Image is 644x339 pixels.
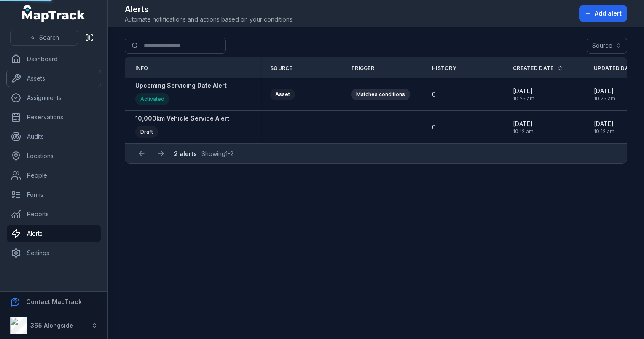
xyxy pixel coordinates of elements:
a: Reservations [7,109,101,126]
a: Settings [7,245,101,261]
span: Updated Date [594,65,636,72]
div: Draft [135,126,158,138]
a: Created Date [513,65,563,72]
button: Add alert [579,5,627,22]
a: Dashboard [7,51,101,67]
a: MapTrack [22,5,86,22]
a: Audits [7,128,101,145]
button: Search [10,30,78,46]
span: 0 [432,90,436,99]
time: 29/08/2025, 10:12:20 am [513,120,534,135]
button: Source [587,38,627,54]
div: Asset [270,89,295,100]
span: Info [135,65,148,72]
strong: Contact MapTrack [26,298,82,305]
span: Source [270,65,292,72]
time: 29/08/2025, 10:12:20 am [594,120,614,135]
a: Forms [7,186,101,203]
div: Matches conditions [351,89,410,100]
span: [DATE] [513,87,534,95]
span: · Showing 1 - 2 [174,150,233,157]
strong: 365 Alongside [30,322,73,329]
a: Upcoming Servicing Date AlertActivated [135,81,227,107]
a: Assignments [7,89,101,106]
h2: Alerts [125,3,294,15]
span: [DATE] [594,87,615,95]
a: Locations [7,148,101,164]
span: Add alert [595,9,622,18]
span: 10:25 am [594,95,615,102]
span: History [432,65,456,72]
span: Automate notifications and actions based on your conditions. [125,15,294,24]
a: 10,000km Vehicle Service AlertDraft [135,114,229,140]
span: Created Date [513,65,554,72]
span: 0 [432,123,436,132]
span: Search [39,33,59,42]
strong: 2 alerts [174,150,197,157]
span: [DATE] [513,120,534,128]
span: 10:12 am [594,128,614,135]
span: Trigger [351,65,374,72]
a: People [7,167,101,184]
time: 29/08/2025, 10:25:04 am [513,87,534,102]
span: [DATE] [594,120,614,128]
a: Reports [7,206,101,223]
strong: Upcoming Servicing Date Alert [135,81,227,90]
span: 10:25 am [513,95,534,102]
span: 10:12 am [513,128,534,135]
a: Alerts [7,225,101,242]
time: 29/08/2025, 10:25:55 am [594,87,615,102]
div: Activated [135,93,169,105]
strong: 10,000km Vehicle Service Alert [135,114,229,123]
a: Assets [7,70,101,87]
